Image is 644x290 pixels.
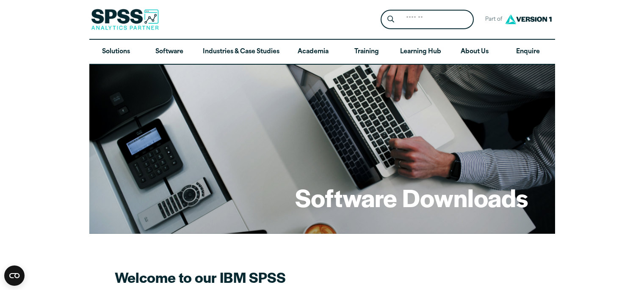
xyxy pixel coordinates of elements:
a: Training [340,40,393,64]
nav: Desktop version of site main menu [89,40,555,64]
a: Academia [286,40,340,64]
button: Search magnifying glass icon [383,12,398,27]
svg: Search magnifying glass icon [387,16,394,23]
a: Enquire [501,40,555,64]
span: Part of [481,14,503,26]
h1: Software Downloads [295,181,528,214]
img: SPSS Analytics Partner [91,9,159,30]
img: Version1 Logo [503,11,554,27]
a: Industries & Case Studies [196,40,286,64]
form: Site Header Search Form [381,10,474,30]
a: Software [143,40,196,64]
a: Solutions [89,40,143,64]
a: Learning Hub [393,40,448,64]
a: About Us [448,40,501,64]
button: Open CMP widget [4,265,25,286]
